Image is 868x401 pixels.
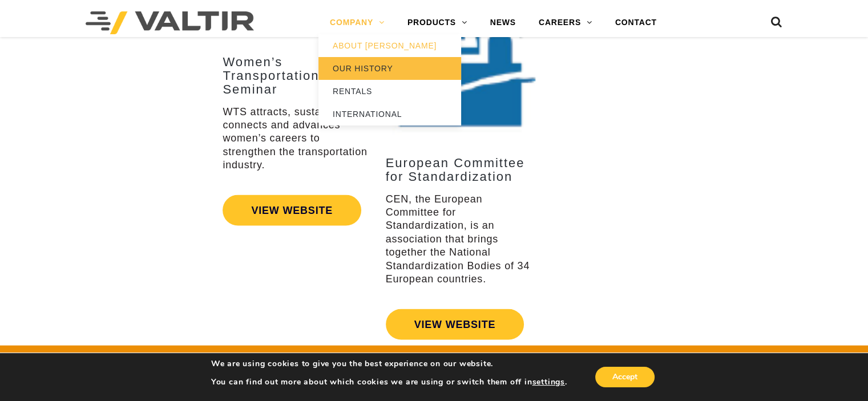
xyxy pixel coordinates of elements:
p: WTS attracts, sustains, connects and advances women’s careers to strengthen the transportation in... [223,106,374,172]
p: We are using cookies to give you the best experience on our website. [211,359,567,369]
h3: European Committee for Standardization [386,156,537,184]
a: OUR HISTORY [318,57,461,80]
p: You can find out more about which cookies we are using or switch them off in . [211,377,567,387]
h3: Women’s Transportation Seminar [223,55,374,97]
a: ABOUT [PERSON_NAME] [318,34,461,57]
a: CONTACT [604,11,668,34]
a: PRODUCTS [396,11,479,34]
button: Accept [595,367,655,387]
a: CAREERS [527,11,604,34]
p: CEN, the European Committee for Standardization, is an association that brings together the Natio... [386,193,537,286]
a: VIEW WEBSITE [386,309,524,340]
a: INTERNATIONAL [318,103,461,125]
a: VIEW WEBSITE [223,195,361,226]
a: NEWS [479,11,527,34]
a: COMPANY [318,11,396,34]
a: RENTALS [318,80,461,103]
img: Valtir [86,11,254,34]
button: settings [532,377,564,387]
